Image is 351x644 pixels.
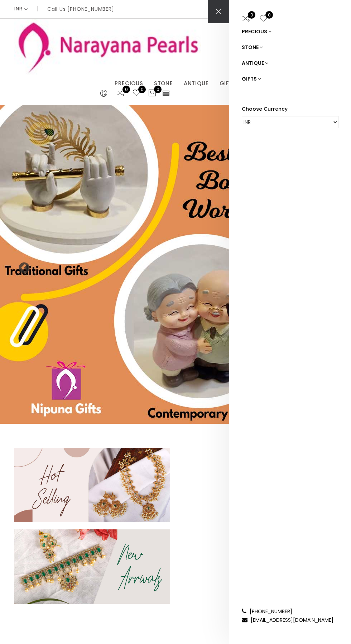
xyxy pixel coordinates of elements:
span: Choose Currency [242,105,288,113]
button: Previous [18,262,25,269]
span: 0 [122,86,130,93]
a: STONE [154,78,173,89]
a: 0 [259,13,268,25]
a: PRECIOUS [115,78,143,89]
a: [PHONE_NUMBER] [250,608,292,615]
a: STONE [242,39,338,55]
span: 0 [248,11,255,19]
span: 0 [138,86,146,93]
a: 0 [242,13,250,25]
a: [EMAIL_ADDRESS][DOMAIN_NAME] [251,616,333,624]
a: GIFTS [242,71,338,87]
a: ANTIQUE [242,55,338,71]
a: ANTIQUE [184,78,209,89]
a: PRECIOUS [242,24,338,39]
a: 0 [132,89,141,98]
span: 0 [265,11,273,19]
button: 0 [148,89,157,98]
p: Call Us [PHONE_NUMBER] [47,6,114,11]
span: 0 [154,86,162,93]
a: 0 [116,89,125,98]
